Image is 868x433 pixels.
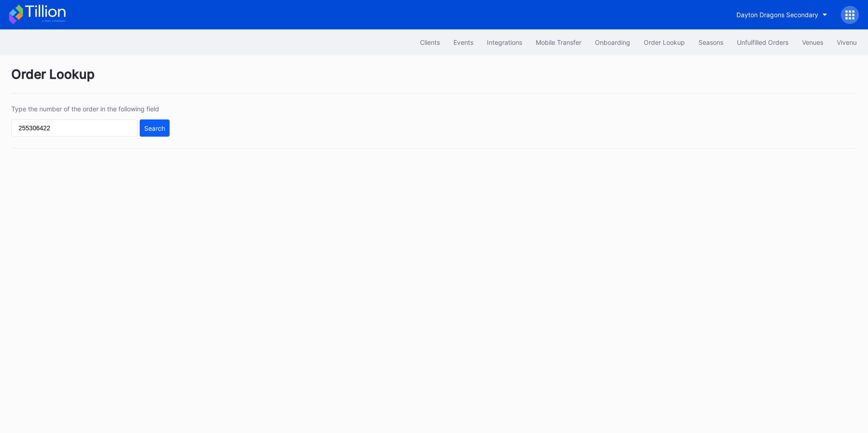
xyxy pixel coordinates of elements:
[637,34,692,51] button: Order Lookup
[698,38,723,46] div: Seasons
[140,119,170,137] button: Search
[453,38,473,46] div: Events
[529,34,588,51] button: Mobile Transfer
[837,38,857,46] div: Vivenu
[737,38,788,46] div: Unfulfilled Orders
[644,38,685,46] div: Order Lookup
[480,34,529,51] button: Integrations
[588,34,637,51] button: Onboarding
[144,124,165,132] div: Search
[420,38,440,46] div: Clients
[413,34,447,51] button: Clients
[736,11,818,19] div: Dayton Dragons Secondary
[447,34,480,51] button: Events
[11,67,857,94] div: Order Lookup
[802,38,823,46] div: Venues
[692,34,730,51] button: Seasons
[536,38,581,46] div: Mobile Transfer
[730,34,795,51] button: Unfulfilled Orders
[11,119,137,137] input: GT59662
[730,6,834,23] button: Dayton Dragons Secondary
[830,34,863,51] button: Vivenu
[595,38,630,46] div: Onboarding
[487,38,522,46] div: Integrations
[795,34,830,51] button: Venues
[11,105,170,113] div: Type the number of the order in the following field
